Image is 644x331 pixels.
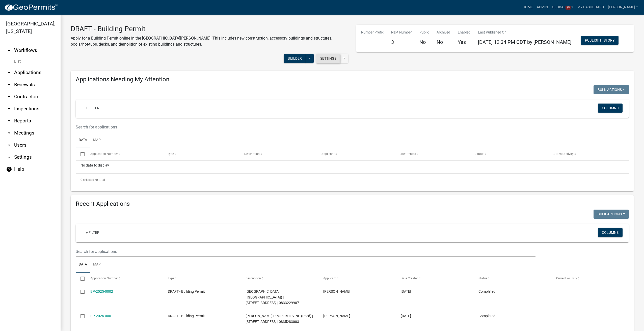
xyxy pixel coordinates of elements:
[6,142,12,148] i: arrow_drop_down
[391,30,412,35] p: Next Number
[82,228,103,237] a: + Filter
[76,174,629,186] div: 0 total
[551,273,629,285] datatable-header-cell: Current Activity
[323,289,350,293] span: Bethany Hovda
[6,106,12,112] i: arrow_drop_down
[437,30,450,35] p: Archived
[548,148,625,160] datatable-header-cell: Current Activity
[6,118,12,124] i: arrow_drop_down
[575,3,606,12] a: My Dashboard
[321,152,335,156] span: Applicant
[6,94,12,100] i: arrow_drop_down
[6,70,12,76] i: arrow_drop_down
[471,148,548,160] datatable-header-cell: Status
[76,132,90,148] a: Data
[521,3,535,12] a: Home
[401,289,411,293] span: 04/14/2025
[478,30,571,35] p: Last Published On
[478,289,495,293] span: Completed
[535,3,550,12] a: Admin
[90,257,104,273] a: Map
[401,314,411,318] span: 04/10/2025
[316,54,340,63] button: Settings
[594,85,629,94] button: Bulk Actions
[163,148,239,160] datatable-header-cell: Type
[90,314,113,318] a: BP-2025-0001
[80,178,96,182] span: 0 selected /
[550,3,576,12] a: Global15
[76,122,535,132] input: Search for applications
[594,210,629,219] button: Bulk Actions
[71,35,348,47] p: Apply for a Building Permit online in the [GEOGRAPHIC_DATA][PERSON_NAME]. This includes new const...
[76,273,85,285] datatable-header-cell: Select
[246,277,261,280] span: Description
[391,39,412,45] h5: 3
[6,130,12,136] i: arrow_drop_down
[85,148,162,160] datatable-header-cell: Application Number
[6,82,12,88] i: arrow_drop_down
[318,273,396,285] datatable-header-cell: Applicant
[556,277,577,280] span: Current Activity
[437,39,450,45] h5: No
[90,277,118,280] span: Application Number
[458,30,470,35] p: Enabled
[317,148,394,160] datatable-header-cell: Applicant
[323,277,336,280] span: Applicant
[6,47,12,53] i: arrow_drop_up
[478,39,571,45] span: [DATE] 12:34 PM CDT by [PERSON_NAME]
[6,154,12,160] i: arrow_drop_down
[553,152,574,156] span: Current Activity
[566,6,571,10] span: 15
[76,200,629,208] h4: Recent Applications
[474,273,551,285] datatable-header-cell: Status
[419,30,429,35] p: Public
[163,273,241,285] datatable-header-cell: Type
[90,132,104,148] a: Map
[6,166,12,172] i: help
[475,152,484,156] span: Status
[76,257,90,273] a: Data
[598,104,623,113] button: Columns
[168,289,205,293] span: DRAFT - Building Permit
[76,246,535,257] input: Search for applications
[361,30,384,35] p: Number Prefix
[82,104,103,113] a: + Filter
[90,152,118,156] span: Application Number
[76,76,629,83] h4: Applications Needing My Attention
[85,273,163,285] datatable-header-cell: Application Number
[419,39,429,45] h5: No
[246,314,313,324] span: FARRELL PROPERTIES INC (Deed) | 204 E 24TH ST S | 0835283003
[244,152,260,156] span: Description
[323,314,350,318] span: Bethany Hovda
[90,289,113,293] a: BP-2025-0002
[401,277,418,280] span: Date Created
[478,277,487,280] span: Status
[71,25,348,33] h3: DRAFT - Building Permit
[394,148,471,160] datatable-header-cell: Date Created
[241,273,318,285] datatable-header-cell: Description
[168,314,205,318] span: DRAFT - Building Permit
[581,39,619,43] wm-modal-confirm: Workflow Publish History
[167,152,174,156] span: Type
[396,273,474,285] datatable-header-cell: Date Created
[458,39,470,45] h5: Yes
[598,228,623,237] button: Columns
[76,148,85,160] datatable-header-cell: Select
[246,289,299,305] span: DES MOINES AREA COMMUNITY COLLEGE (Deed) | 403 W 4TH ST N | 0833229907
[606,3,640,12] a: [PERSON_NAME]
[284,54,306,63] button: Builder
[239,148,316,160] datatable-header-cell: Description
[168,277,174,280] span: Type
[76,161,629,173] div: No data to display
[581,36,619,45] button: Publish History
[398,152,416,156] span: Date Created
[478,314,495,318] span: Completed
